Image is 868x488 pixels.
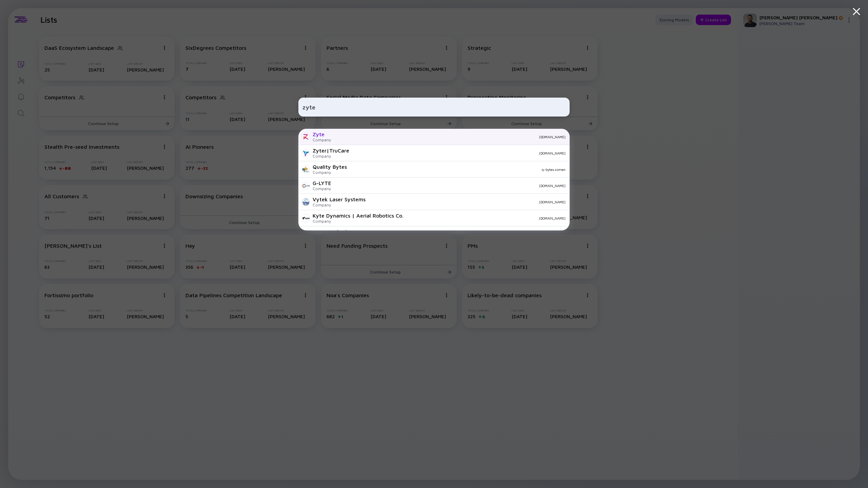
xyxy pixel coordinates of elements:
[355,151,566,155] div: [DOMAIN_NAME]
[313,202,366,207] div: Company
[302,101,566,113] input: Search Company or Investor...
[313,186,331,191] div: Company
[336,135,566,139] div: [DOMAIN_NAME]
[337,184,566,188] div: [DOMAIN_NAME]
[313,137,331,142] div: Company
[313,147,349,154] div: Zyter|TruCare
[313,170,347,175] div: Company
[313,229,347,235] div: Ziteo Medical
[313,131,331,137] div: Zyte
[313,154,349,159] div: Company
[313,219,403,224] div: Company
[371,200,566,204] div: [DOMAIN_NAME]
[313,180,331,186] div: G-LYTE
[409,216,566,220] div: [DOMAIN_NAME]
[313,196,366,202] div: Vytek Laser Systems
[313,212,403,219] div: Kyte Dynamics | Aerial Robotics Co.
[352,167,566,171] div: q-bytes.comen
[313,164,347,170] div: Quality Bytes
